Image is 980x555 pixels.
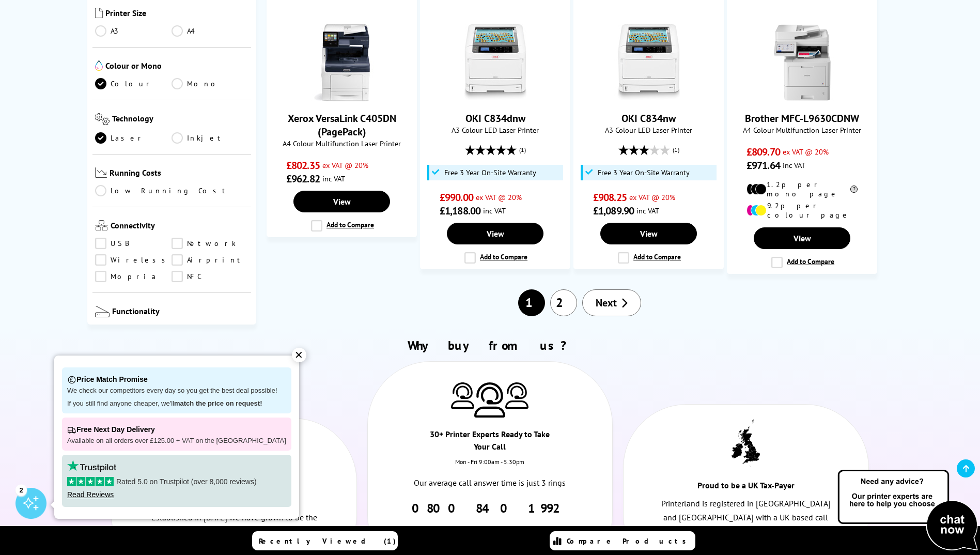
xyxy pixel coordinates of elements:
[465,112,525,125] a: OKI C834dnw
[405,516,576,552] div: Let us help you choose the perfect printer for you home or business
[444,168,536,177] span: Free 3 Year On-Site Warranty
[582,289,641,316] a: Next
[272,138,411,148] span: A4 Colour Multifunction Laser Printer
[172,238,248,249] a: Network
[67,399,286,408] p: If you still find anyone cheaper, we'll
[412,500,568,516] a: 0800 840 1992
[368,458,613,476] div: Mon - Fri 9:00am - 5.30pm
[596,296,617,310] span: Next
[95,271,172,282] a: Mopria
[67,423,286,437] p: Free Next Day Delivery
[105,60,249,73] span: Colour or Mono
[593,191,627,204] span: £908.25
[303,24,381,101] img: Xerox VersaLink C405DN (PagePack)
[252,531,398,550] a: Recently Viewed (1)
[764,93,841,103] a: Brother MFC-L9630CDNW
[292,348,306,362] div: ✕
[764,24,841,101] img: Brother MFC-L9630CDNW
[95,167,107,178] img: Running Costs
[567,536,692,546] span: Compare Products
[610,93,688,103] a: OKI C834nw
[172,132,248,144] a: Inkjet
[95,238,172,249] a: USB
[95,254,172,266] a: Wireless
[15,484,27,496] div: 2
[746,201,858,220] li: 9.2p per colour page
[95,306,110,317] img: Functionality
[105,8,249,20] span: Printer Size
[440,191,473,204] span: £990.00
[426,125,565,135] span: A3 Colour LED Laser Printer
[95,78,172,89] a: Colour
[95,113,110,125] img: Technology
[746,180,858,198] li: 1.2p per mono page
[95,185,249,196] a: Low Running Cost
[405,476,576,490] p: Our average call answer time is just 3 rings
[636,206,659,215] span: inc VAT
[67,373,286,387] p: Price Match Promise
[322,160,368,170] span: ex VAT @ 20%
[172,25,248,37] a: A4
[771,257,834,268] label: Add to Compare
[95,220,108,230] img: Connectivity
[629,192,675,202] span: ex VAT @ 20%
[660,497,832,553] p: Printerland is registered in [GEOGRAPHIC_DATA] and [GEOGRAPHIC_DATA] with a UK based call centre,...
[593,204,634,218] span: £1,089.90
[95,25,172,37] a: A3
[754,227,850,249] a: View
[67,460,116,472] img: trustpilot rating
[685,479,807,497] div: Proud to be a UK Tax-Payer
[172,271,248,282] a: NFC
[733,125,872,135] span: A4 Colour Multifunction Laser Printer
[67,437,286,445] p: Available on all orders over £125.00 + VAT on the [GEOGRAPHIC_DATA]
[429,428,551,458] div: 30+ Printer Experts Ready to Take Your Call
[447,223,543,244] a: View
[457,24,534,101] img: OKI C834dnw
[621,112,676,125] a: OKI C834nw
[110,167,248,180] span: Running Costs
[112,113,248,127] span: Technology
[550,289,577,316] a: 2
[550,531,695,550] a: Compare Products
[783,160,805,170] span: inc VAT
[95,8,103,18] img: Printer Size
[111,220,249,233] span: Connectivity
[311,220,374,232] label: Add to Compare
[286,172,320,186] span: £962.82
[174,399,262,407] strong: match the price on request!
[746,159,780,172] span: £971.64
[519,140,526,160] span: (1)
[293,191,390,212] a: View
[464,252,527,264] label: Add to Compare
[457,93,534,103] a: OKI C834dnw
[67,477,286,486] p: Rated 5.0 on Trustpilot (over 8,000 reviews)
[106,337,874,353] h2: Why buy from us?
[303,93,381,103] a: Xerox VersaLink C405DN (PagePack)
[288,112,396,138] a: Xerox VersaLink C405DN (PagePack)
[835,468,980,553] img: Open Live Chat window
[483,206,506,215] span: inc VAT
[451,382,474,409] img: Printer Experts
[259,536,396,546] span: Recently Viewed (1)
[172,254,248,266] a: Airprint
[172,78,248,89] a: Mono
[732,419,760,467] img: UK tax payer
[600,223,696,244] a: View
[783,147,829,157] span: ex VAT @ 20%
[745,112,859,125] a: Brother MFC-L9630CDNW
[746,145,780,159] span: £809.70
[476,192,522,202] span: ex VAT @ 20%
[286,159,320,172] span: £802.35
[67,387,286,395] p: We check our competitors every day so you get the best deal possible!
[579,125,718,135] span: A3 Colour LED Laser Printer
[322,174,345,183] span: inc VAT
[67,477,114,486] img: stars-5.svg
[67,490,114,499] a: Read Reviews
[598,168,690,177] span: Free 3 Year On-Site Warranty
[440,204,480,218] span: £1,188.00
[474,382,505,418] img: Printer Experts
[673,140,679,160] span: (1)
[618,252,681,264] label: Add to Compare
[610,24,688,101] img: OKI C834nw
[112,306,249,319] span: Functionality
